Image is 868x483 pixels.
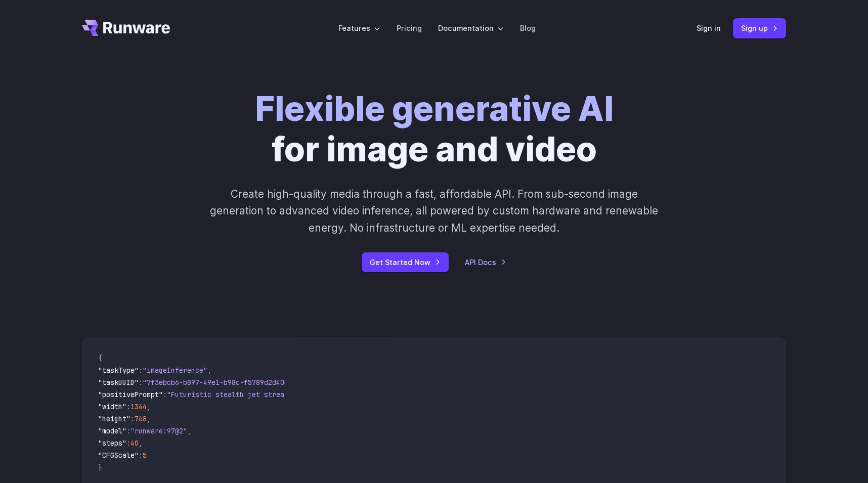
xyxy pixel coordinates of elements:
[98,438,126,448] span: "steps"
[397,22,422,34] a: Pricing
[98,378,139,387] span: "taskUUID"
[98,451,139,460] span: "CFGScale"
[98,463,102,472] span: }
[733,18,786,38] a: Sign up
[131,426,187,435] span: "runware:97@2"
[135,414,147,423] span: 768
[362,252,449,272] a: Get Started Now
[82,20,170,36] a: Go to /
[98,354,102,363] span: {
[143,366,207,375] span: "imageInference"
[438,22,504,34] label: Documentation
[143,378,296,387] span: "7f3ebcb6-b897-49e1-b98c-f5789d2d40d7"
[98,390,163,399] span: "positivePrompt"
[126,402,131,411] span: :
[98,402,126,411] span: "width"
[139,378,143,387] span: :
[98,414,131,423] span: "height"
[126,426,131,435] span: :
[139,438,143,448] span: ,
[139,451,143,460] span: :
[139,366,143,375] span: :
[697,22,721,34] a: Sign in
[209,186,660,236] p: Create high-quality media through a fast, affordable API. From sub-second image generation to adv...
[98,426,126,435] span: "model"
[98,366,139,375] span: "taskType"
[465,256,506,268] a: API Docs
[131,402,147,411] span: 1344
[207,366,211,375] span: ,
[143,451,147,460] span: 5
[167,390,535,399] span: "Futuristic stealth jet streaking through a neon-lit cityscape with glowing purple exhaust"
[163,390,167,399] span: :
[520,22,536,34] a: Blog
[147,402,151,411] span: ,
[126,438,131,448] span: :
[131,438,139,448] span: 40
[187,426,191,435] span: ,
[131,414,135,423] span: :
[338,22,380,34] label: Features
[255,89,614,169] h1: for image and video
[255,89,614,129] strong: Flexible generative AI
[147,414,151,423] span: ,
